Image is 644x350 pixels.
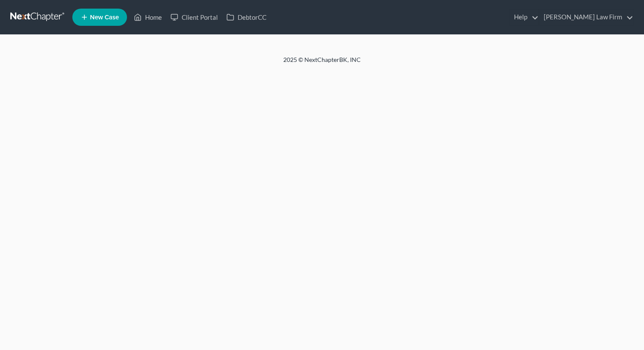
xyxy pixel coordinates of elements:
a: Help [510,9,539,25]
a: DebtorCC [222,9,271,25]
new-legal-case-button: New Case [72,9,127,26]
div: 2025 © NextChapterBK, INC [77,55,567,71]
a: Home [130,9,166,25]
a: Client Portal [166,9,222,25]
a: [PERSON_NAME] Law Firm [539,9,633,25]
